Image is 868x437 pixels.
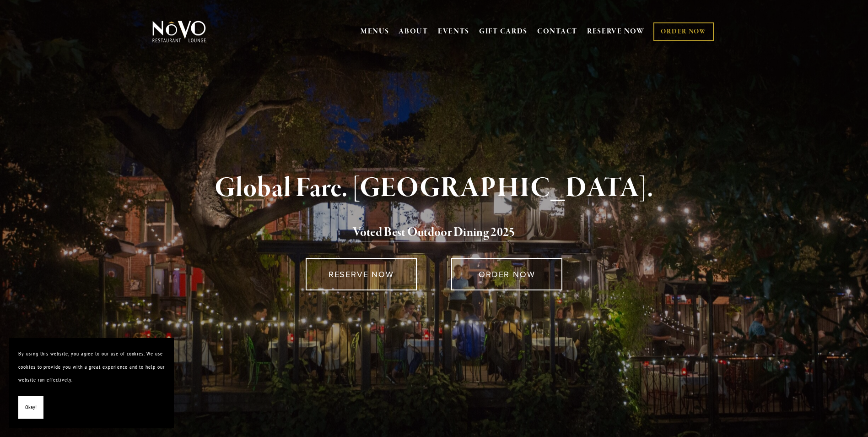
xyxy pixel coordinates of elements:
a: Voted Best Outdoor Dining 202 [353,224,509,242]
button: Okay! [18,396,43,419]
a: RESERVE NOW [306,258,417,290]
strong: Global Fare. [GEOGRAPHIC_DATA]. [215,171,653,206]
img: Novo Restaurant &amp; Lounge [151,20,208,43]
h2: 5 [167,223,701,242]
a: MENUS [361,27,389,36]
a: EVENTS [438,27,469,36]
a: RESERVE NOW [587,23,645,40]
a: ABOUT [399,27,428,36]
a: GIFT CARDS [479,23,528,40]
span: Okay! [25,401,37,414]
a: CONTACT [537,23,577,40]
a: ORDER NOW [653,22,713,41]
a: ORDER NOW [451,258,562,290]
p: By using this website, you agree to our use of cookies. We use cookies to provide you with a grea... [18,347,165,387]
section: Cookie banner [9,338,174,428]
